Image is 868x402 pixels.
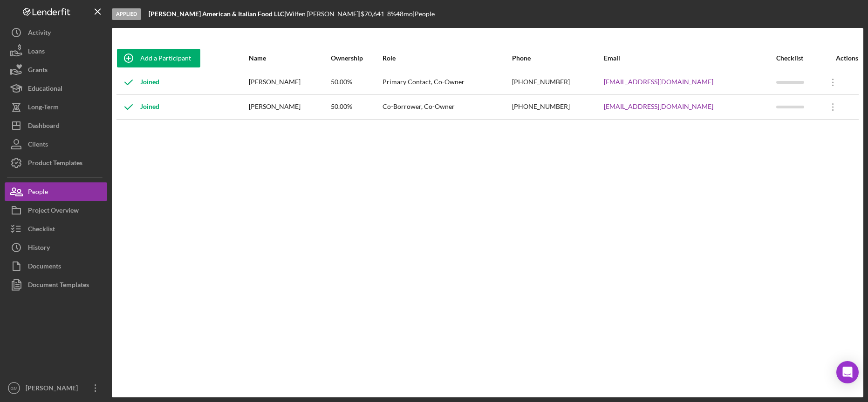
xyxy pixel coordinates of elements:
div: Co-Borrower, Co-Owner [383,95,511,119]
button: Grants [5,60,107,79]
div: Applied [112,8,141,20]
button: Activity [5,23,107,42]
div: Email [604,54,775,62]
div: Educational [28,79,62,100]
div: Project Overview [28,201,79,222]
div: [PERSON_NAME] [249,71,330,94]
b: [PERSON_NAME] American & Italian Food LLC [149,10,284,18]
div: People [28,182,48,203]
button: Documents [5,257,107,275]
div: [PERSON_NAME] [23,379,84,400]
div: History [28,238,50,259]
div: Wilfen [PERSON_NAME] | [286,10,361,18]
div: Add a Participant [140,49,191,67]
div: [PHONE_NUMBER] [512,71,603,94]
div: [PHONE_NUMBER] [512,95,603,119]
button: Educational [5,79,107,98]
a: [EMAIL_ADDRESS][DOMAIN_NAME] [604,103,713,110]
div: Dashboard [28,116,60,137]
div: Loans [28,42,45,63]
div: | People [413,10,435,18]
div: Ownership [331,54,382,62]
button: Checklist [5,220,107,238]
button: Document Templates [5,275,107,294]
button: Loans [5,42,107,60]
button: Dashboard [5,116,107,135]
div: Clients [28,135,48,156]
div: Open Intercom Messenger [836,361,859,383]
button: Add a Participant [117,49,200,67]
div: Documents [28,257,61,278]
div: Long-Term [28,98,59,119]
button: GM[PERSON_NAME] [5,379,107,397]
button: Product Templates [5,154,107,172]
div: Joined [117,95,159,119]
div: 50.00% [331,71,382,94]
div: 8 % [387,10,396,18]
button: Project Overview [5,201,107,220]
text: GM [10,386,17,391]
div: Phone [512,54,603,62]
button: Clients [5,135,107,154]
button: People [5,182,107,201]
span: $70,641 [361,10,384,18]
div: Actions [821,54,858,62]
div: Document Templates [28,275,89,296]
button: Long-Term [5,98,107,116]
div: Role [383,54,511,62]
a: [EMAIL_ADDRESS][DOMAIN_NAME] [604,78,713,86]
div: Checklist [776,54,820,62]
div: Activity [28,23,51,44]
div: 50.00% [331,95,382,119]
div: 48 mo [396,10,413,18]
div: Joined [117,71,159,94]
div: Primary Contact, Co-Owner [383,71,511,94]
div: Checklist [28,220,55,241]
div: Grants [28,60,48,81]
div: Name [249,54,330,62]
div: Product Templates [28,154,82,174]
div: [PERSON_NAME] [249,95,330,119]
button: History [5,238,107,257]
div: | [149,10,286,18]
